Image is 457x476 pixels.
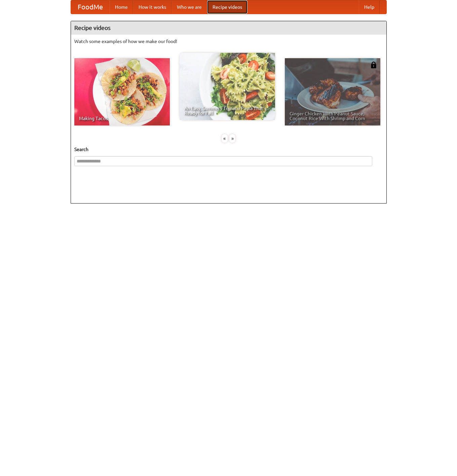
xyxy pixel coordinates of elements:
img: 483408.png [370,62,377,68]
p: Watch some examples of how we make our food! [74,38,383,45]
div: » [229,134,235,143]
a: Who we are [172,0,207,14]
h5: Search [74,146,383,153]
a: An Easy, Summery Tomato Pasta That's Ready for Fall [180,53,275,120]
a: Making Tacos [74,58,170,125]
span: An Easy, Summery Tomato Pasta That's Ready for Fall [184,106,270,115]
a: Recipe videos [207,0,247,14]
a: How it works [133,0,172,14]
h4: Recipe videos [71,21,386,35]
a: FoodMe [71,0,110,14]
a: Home [110,0,133,14]
span: Making Tacos [79,116,165,121]
div: « [222,134,228,143]
a: Help [359,0,380,14]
